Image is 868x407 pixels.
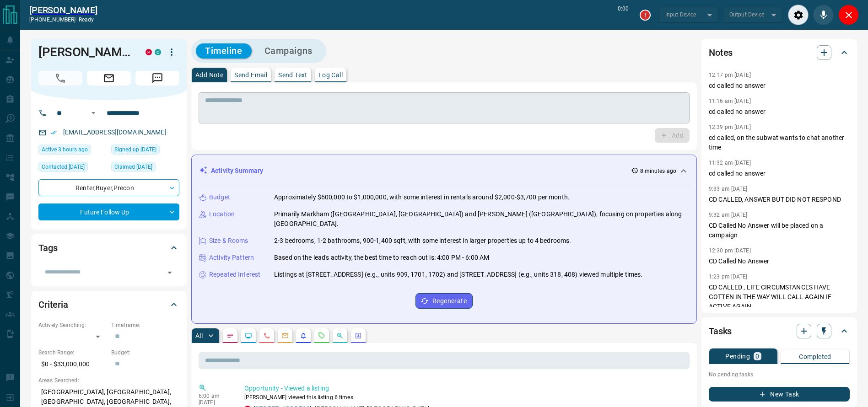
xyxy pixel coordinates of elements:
[38,71,82,86] span: Call
[87,71,131,86] span: Email
[709,320,850,342] div: Tasks
[195,332,203,339] p: All
[38,348,107,357] p: Search Range:
[709,133,850,152] p: cd called, on the subwat wants to chat another time
[709,81,850,91] p: cd called no answer
[274,209,689,229] p: Primarily Markham ([GEOGRAPHIC_DATA], [GEOGRAPHIC_DATA]) and [PERSON_NAME] ([GEOGRAPHIC_DATA]), f...
[38,241,57,255] h2: Tags
[199,399,231,406] p: [DATE]
[42,145,88,154] span: Active 3 hours ago
[355,332,362,339] svg: Agent Actions
[755,353,759,359] p: 0
[318,72,343,78] p: Log Call
[813,5,834,25] div: Mute
[38,203,179,220] div: Future Follow Up
[88,107,99,118] button: Open
[38,237,179,259] div: Tags
[415,293,473,309] button: Regenerate
[709,42,850,64] div: Notes
[709,283,850,311] p: CD CALLED , LIFE CIRCUMSTANCES HAVE GOTTEN IN THE WAY WILL CALL AGAIN IF ACTIVE AGAIN.
[114,162,152,171] span: Claimed [DATE]
[195,72,223,78] p: Add Note
[274,270,642,279] p: Listings at [STREET_ADDRESS] (e.g., units 909, 1701, 1702) and [STREET_ADDRESS] (e.g., units 318,...
[209,270,260,279] p: Repeated Interest
[709,107,850,117] p: cd called no answer
[209,209,235,219] p: Location
[111,162,179,175] div: Mon Jul 04 2022
[709,368,850,381] p: No pending tasks
[114,145,156,154] span: Signed up [DATE]
[709,186,748,192] p: 9:33 am [DATE]
[709,45,733,60] h2: Notes
[29,5,97,16] a: [PERSON_NAME]
[38,321,107,329] p: Actively Searching:
[300,332,307,339] svg: Listing Alerts
[709,387,850,402] button: New Task
[244,384,686,393] p: Opportunity - Viewed a listing
[244,393,686,402] p: [PERSON_NAME] viewed this listing 6 times
[111,145,179,157] div: Fri Jul 01 2022
[336,332,344,339] svg: Opportunities
[38,145,107,157] div: Tue Sep 16 2025
[38,297,68,312] h2: Criteria
[199,162,689,179] div: Activity Summary8 minutes ago
[226,332,234,339] svg: Notes
[135,71,179,86] span: Message
[79,16,94,23] span: ready
[63,129,167,136] a: [EMAIL_ADDRESS][DOMAIN_NAME]
[799,353,831,360] p: Completed
[278,72,307,78] p: Send Text
[38,376,179,385] p: Areas Searched:
[709,273,748,280] p: 1:23 pm [DATE]
[318,332,325,339] svg: Requests
[111,321,179,329] p: Timeframe:
[274,236,571,246] p: 2-3 bedrooms, 1-2 bathrooms, 900-1,400 sqft, with some interest in larger properties up to 4 bedr...
[709,257,850,266] p: CD Called No Answer
[255,43,322,59] button: Campaigns
[155,49,161,55] div: condos.ca
[618,5,629,25] p: 0:00
[209,236,248,246] p: Size & Rooms
[38,45,132,59] h1: [PERSON_NAME]
[709,212,748,218] p: 9:32 am [DATE]
[111,348,179,357] p: Budget:
[245,332,252,339] svg: Lead Browsing Activity
[263,332,270,339] svg: Calls
[838,5,859,25] div: Close
[38,179,179,196] div: Renter , Buyer , Precon
[725,353,750,359] p: Pending
[709,124,751,130] p: 12:39 pm [DATE]
[209,253,254,262] p: Activity Pattern
[196,43,252,59] button: Timeline
[50,129,57,136] svg: Email Verified
[38,294,179,316] div: Criteria
[209,193,230,202] p: Budget
[38,162,107,175] div: Tue Jul 15 2025
[38,357,107,372] p: $0 - $33,000,000
[274,253,489,262] p: Based on the lead's activity, the best time to reach out is: 4:00 PM - 6:00 AM
[211,166,263,176] p: Activity Summary
[788,5,809,25] div: Audio Settings
[29,16,97,24] p: [PHONE_NUMBER] -
[709,324,732,338] h2: Tasks
[709,247,751,254] p: 12:30 pm [DATE]
[709,221,850,240] p: CD Called No Answer will be placed on a campaign
[42,162,85,171] span: Contacted [DATE]
[163,266,176,279] button: Open
[709,169,850,178] p: cd called no answer
[709,160,751,166] p: 11:32 am [DATE]
[274,193,570,202] p: Approximately $600,000 to $1,000,000, with some interest in rentals around $2,000-$3,700 per month.
[199,393,231,399] p: 6:00 am
[281,332,289,339] svg: Emails
[709,72,751,78] p: 12:17 pm [DATE]
[640,167,676,175] p: 8 minutes ago
[234,72,267,78] p: Send Email
[146,49,152,55] div: property.ca
[709,195,850,204] p: CD CALLED, ANSWER BUT DID NOT RESPOND
[709,98,751,104] p: 11:16 am [DATE]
